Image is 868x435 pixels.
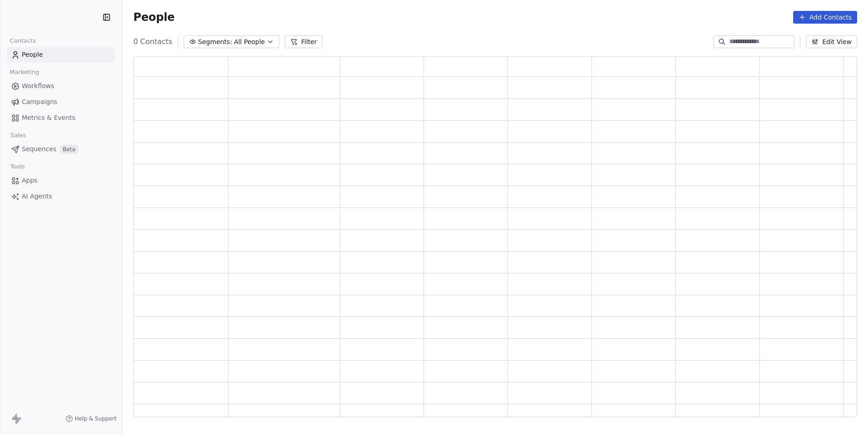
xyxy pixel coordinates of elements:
[133,36,172,47] span: 0 Contacts
[6,34,40,48] span: Contacts
[22,113,75,123] span: Metrics & Events
[7,173,115,188] a: Apps
[133,10,175,24] span: People
[793,11,857,24] button: Add Contacts
[7,94,115,109] a: Campaigns
[22,144,56,154] span: Sequences
[806,35,857,48] button: Edit View
[22,97,57,107] span: Campaigns
[6,65,43,79] span: Marketing
[198,37,232,47] span: Segments:
[66,415,117,422] a: Help & Support
[285,35,322,48] button: Filter
[234,37,265,47] span: All People
[7,142,115,157] a: SequencesBeta
[7,79,115,94] a: Workflows
[60,145,78,154] span: Beta
[6,129,30,142] span: Sales
[7,110,115,125] a: Metrics & Events
[75,415,117,422] span: Help & Support
[6,160,29,173] span: Tools
[7,189,115,204] a: AI Agents
[22,176,38,185] span: Apps
[22,81,54,91] span: Workflows
[22,192,52,201] span: AI Agents
[22,50,43,59] span: People
[7,47,115,62] a: People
